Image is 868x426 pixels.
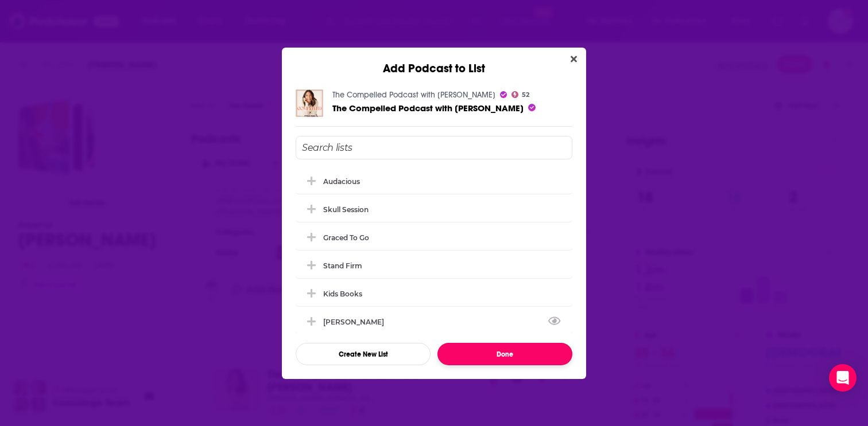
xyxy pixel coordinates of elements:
div: Skull Session [296,197,572,222]
div: Graced To Go [296,225,572,250]
a: 52 [511,91,529,98]
span: 52 [522,92,529,97]
div: Add Podcast to List [282,48,586,76]
div: Kids Books [323,290,362,298]
div: Open Intercom Messenger [829,364,857,392]
button: Close [566,52,582,67]
div: Audacious [323,177,360,186]
button: View Link [384,324,391,325]
div: [PERSON_NAME] [323,318,391,326]
a: The Compelled Podcast with Emma Mae [332,103,524,114]
div: Ginger Stache [296,309,572,334]
div: Add Podcast To List [296,136,572,365]
div: Stand Firm [296,253,572,278]
div: Skull Session [323,205,369,214]
button: Done [437,343,572,365]
button: Create New List [296,343,431,365]
div: Stand Firm [323,261,362,270]
div: Audacious [296,169,572,194]
span: The Compelled Podcast with [PERSON_NAME] [332,103,524,114]
div: Kids Books [296,281,572,306]
img: The Compelled Podcast with Emma Mae [296,89,323,117]
div: Graced To Go [323,233,369,242]
input: Search lists [296,136,572,159]
a: The Compelled Podcast with Emma Mae [332,90,495,100]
